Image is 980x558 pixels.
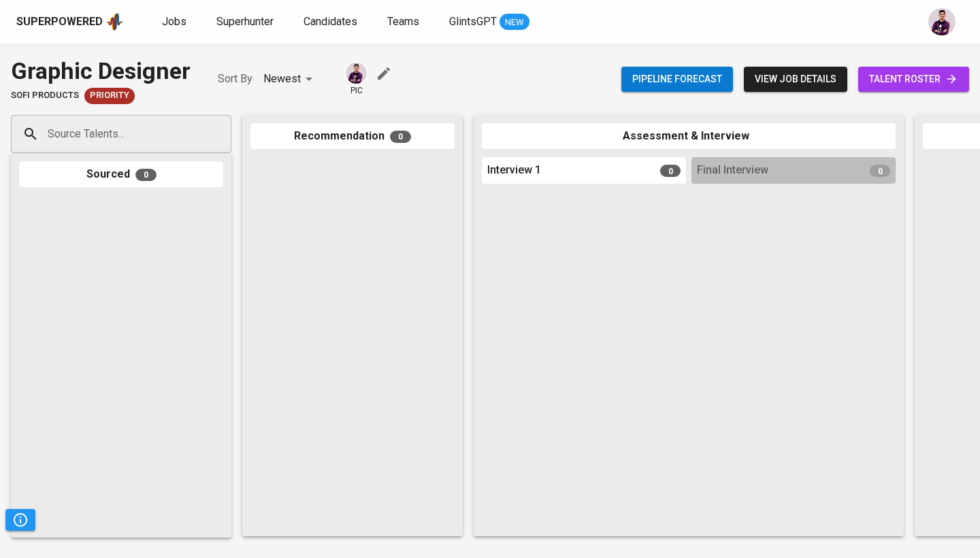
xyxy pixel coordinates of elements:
[870,165,890,177] span: 0
[224,133,227,135] button: Open
[755,71,836,88] span: view job details
[928,8,955,35] img: erwin@glints.com
[621,67,733,92] button: Pipeline forecast
[162,14,189,31] a: Jobs
[344,61,368,97] div: pic
[304,14,360,31] a: Candidates
[500,16,529,29] span: NEW
[11,54,191,88] div: Graphic Designer
[218,71,252,87] p: Sort By
[250,123,455,150] div: Recommendation
[387,15,419,28] span: Teams
[105,12,124,32] img: app logo
[660,165,681,177] span: 0
[390,131,411,143] span: 0
[632,71,722,88] span: Pipeline forecast
[16,14,103,30] div: Superpowered
[263,71,301,87] p: Newest
[482,123,896,150] div: Assessment & Interview
[11,89,79,102] span: SOFi Products
[304,15,357,28] span: Candidates
[216,15,274,28] span: Superhunter
[744,67,847,92] button: view job details
[346,63,367,84] img: erwin@glints.com
[869,71,958,88] span: talent roster
[84,88,135,104] div: New Job received from Demand Team
[162,15,186,28] span: Jobs
[16,12,124,32] a: Superpoweredapp logo
[216,14,276,31] a: Superhunter
[449,15,497,28] span: GlintsGPT
[19,161,223,188] div: Sourced
[387,14,422,31] a: Teams
[263,67,317,92] div: Newest
[84,89,135,102] span: Priority
[5,509,35,531] button: Pipeline Triggers
[858,67,969,92] a: talent roster
[697,163,768,178] span: Final Interview
[449,14,529,31] a: GlintsGPT NEW
[487,163,541,178] span: Interview 1
[135,169,157,181] span: 0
